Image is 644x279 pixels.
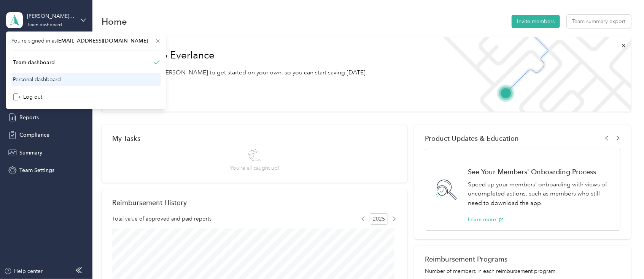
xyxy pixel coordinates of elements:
img: Welcome to everlance [436,37,631,112]
span: Compliance [19,131,49,139]
button: Help center [4,267,43,275]
span: Reports [19,113,39,121]
div: Personal dashboard [13,76,61,84]
div: Team dashboard [13,58,55,66]
h2: Reimbursement Programs [425,255,620,263]
span: [EMAIL_ADDRESS][DOMAIN_NAME] [57,38,148,44]
p: Speed up your members' onboarding with views of uncompleted actions, such as members who still ne... [468,180,612,208]
div: [PERSON_NAME] team [27,12,75,20]
span: Product Updates & Education [425,134,519,142]
h1: Home [102,17,127,25]
div: Team dashboard [27,23,62,27]
button: Learn more [468,216,504,224]
button: Team summary export [567,15,631,28]
div: My Tasks [112,134,397,142]
span: You’re signed in as [11,37,161,45]
p: Read our step-by-[PERSON_NAME] to get started on your own, so you can start saving [DATE]. [112,68,367,77]
h2: Reimbursement History [112,199,187,206]
span: Summary [19,149,42,157]
iframe: Everlance-gr Chat Button Frame [601,236,644,279]
h1: See Your Members' Onboarding Process [468,168,612,176]
div: Log out [13,93,42,101]
span: 2025 [370,213,388,225]
button: Invite members [512,15,560,28]
h1: Welcome to Everlance [112,49,367,61]
p: Number of members in each reimbursement program. [425,267,620,275]
span: Team Settings [19,166,54,174]
span: You’re all caught up! [230,164,279,172]
span: Total value of approved and paid reports [112,215,211,223]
